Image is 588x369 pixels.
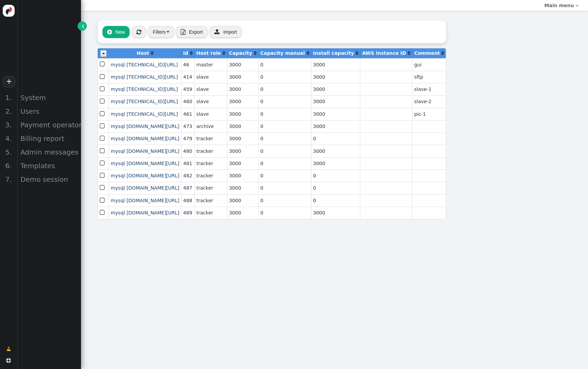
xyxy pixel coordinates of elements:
[111,124,179,129] a: mysql [DOMAIN_NAME][URL]
[107,29,112,35] span: 
[227,207,258,219] td: 3000
[190,50,193,56] a: 
[258,95,311,108] td: 0
[2,343,16,355] a: 
[227,182,258,194] td: 3000
[227,132,258,145] td: 3000
[258,120,311,132] td: 0
[412,71,446,83] td: sftp
[258,170,311,182] td: 0
[100,97,106,106] span: 
[311,145,360,157] td: 3000
[311,182,360,194] td: 0
[3,76,15,87] a: +
[414,50,440,56] b: Comment
[181,207,194,219] td: 489
[181,170,194,182] td: 482
[181,157,194,170] td: 481
[111,111,178,117] a: mysql [TECHNICAL_ID][URL]
[260,50,305,56] b: Capacity manual
[254,51,257,55] span: Click to sort
[111,136,179,141] a: mysql [DOMAIN_NAME][URL]
[181,95,194,108] td: 460
[194,182,227,194] td: tracker
[100,171,106,180] span: 
[111,74,178,80] a: mysql [TECHNICAL_ID][URL]
[227,157,258,170] td: 3000
[100,72,106,81] span: 
[181,58,194,70] td: 46
[111,99,178,104] span: mysql [TECHNICAL_ID][URL]
[111,148,179,154] a: mysql [DOMAIN_NAME][URL]
[194,71,227,83] td: slave
[100,84,106,94] span: 
[258,71,311,83] td: 0
[194,120,227,132] td: archive
[311,83,360,95] td: 3000
[194,58,227,70] td: master
[227,120,258,132] td: 3000
[194,145,227,157] td: tracker
[408,50,410,56] a: 
[181,83,194,95] td: 459
[227,71,258,83] td: 3000
[151,50,153,56] a: 
[311,207,360,219] td: 3000
[258,182,311,194] td: 0
[194,95,227,108] td: slave
[412,95,446,108] td: slave-2
[17,173,81,186] div: Demo session
[227,83,258,95] td: 3000
[190,51,193,55] span: Click to sort
[441,51,444,55] span: Click to sort
[183,50,188,56] b: id
[194,207,227,219] td: tracker
[227,145,258,157] td: 3000
[307,51,309,55] span: Click to sort
[100,134,106,143] span: 
[17,159,81,173] div: Templates
[17,145,81,159] div: Admin messages
[311,120,360,132] td: 3000
[111,62,178,67] a: mysql [TECHNICAL_ID][URL]
[3,5,15,17] img: logo-icon.svg
[17,91,81,105] div: System
[194,157,227,170] td: tracker
[311,132,360,145] td: 0
[181,132,194,145] td: 479
[100,50,107,57] img: icon_dropdown_trigger.png
[209,26,242,38] button: Import
[100,208,106,217] span: 
[100,109,106,118] span: 
[258,83,311,95] td: 0
[258,157,311,170] td: 0
[136,29,141,35] span: 
[181,120,194,132] td: 473
[441,50,444,56] a: 
[100,60,106,69] span: 
[194,132,227,145] td: tracker
[362,50,406,56] b: AWS instance ID
[575,3,578,8] span: 
[151,51,153,55] span: Click to sort
[311,157,360,170] td: 3000
[100,183,106,192] span: 
[111,173,179,178] span: mysql [DOMAIN_NAME][URL]
[189,29,202,35] span: Export
[194,83,227,95] td: slave
[111,161,179,166] a: mysql [DOMAIN_NAME][URL]
[111,185,179,191] a: mysql [DOMAIN_NAME][URL]
[356,50,358,56] a: 
[167,31,169,33] img: trigger_black.png
[227,58,258,70] td: 3000
[214,29,220,34] span: 
[111,198,179,203] a: mysql [DOMAIN_NAME][URL]
[6,358,11,363] span: 
[181,71,194,83] td: 414
[181,29,185,35] span: 
[194,108,227,120] td: slave
[412,108,446,120] td: pic-1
